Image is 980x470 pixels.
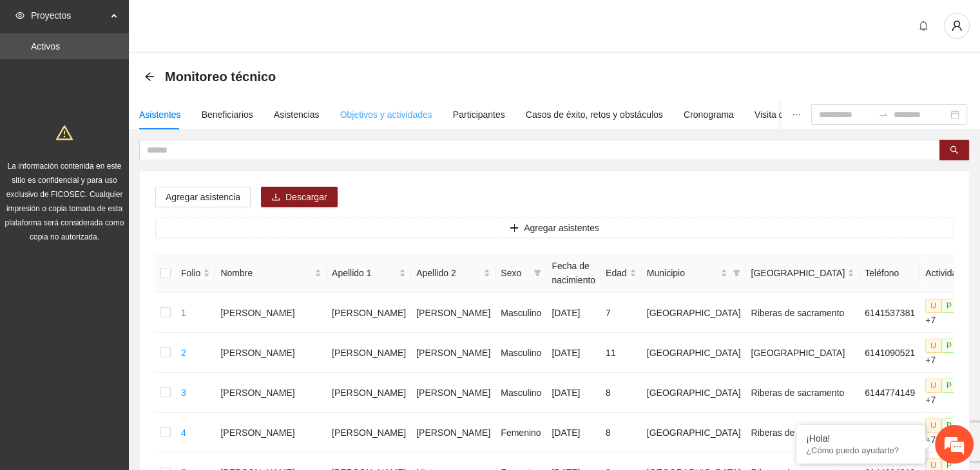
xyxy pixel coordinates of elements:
td: [PERSON_NAME] [411,373,495,413]
td: 6568157402 [860,413,920,453]
button: user [944,13,970,39]
button: bell [913,15,934,36]
th: Colonia [745,254,860,293]
span: Descargar [285,190,327,204]
td: [PERSON_NAME] [215,293,327,333]
td: +7 [920,413,967,453]
th: Teléfono [860,254,920,293]
th: Actividad [920,254,967,293]
button: downloadDescargar [261,187,338,207]
span: Folio [181,266,200,280]
span: P [941,418,957,433]
p: ¿Cómo puedo ayudarte? [806,446,916,455]
span: Estamos en línea. [75,158,178,288]
td: [GEOGRAPHIC_DATA] [642,413,746,453]
span: P [941,299,957,313]
span: Nombre [220,266,312,280]
td: Riberas de sacramento [745,413,860,453]
td: Femenino [495,413,546,453]
a: 2 [181,348,186,358]
td: 8 [600,413,642,453]
div: Participantes [453,108,505,122]
td: 8 [600,373,642,413]
span: to [878,109,889,120]
td: 6141090521 [860,333,920,373]
div: Visita de campo y entregables [754,108,875,122]
td: [PERSON_NAME] [215,333,327,373]
span: plus [510,223,519,234]
td: [PERSON_NAME] [411,333,495,373]
td: +7 [920,293,967,333]
span: Sexo [501,266,528,280]
span: eye [15,11,24,20]
span: filter [733,269,740,277]
textarea: Escriba su mensaje y pulse “Intro” [6,324,245,370]
td: [PERSON_NAME] [327,333,411,373]
div: Chatee con nosotros ahora [67,66,216,82]
th: Edad [600,254,642,293]
th: Fecha de nacimiento [546,254,600,293]
span: P [941,339,957,353]
td: 6141537381 [860,293,920,333]
td: [GEOGRAPHIC_DATA] [642,373,746,413]
span: [GEOGRAPHIC_DATA] [751,266,845,280]
td: +7 [920,333,967,373]
span: Municipio [647,266,718,280]
span: Proyectos [31,3,107,28]
a: 4 [181,428,186,438]
td: [DATE] [546,413,600,453]
span: swap-right [878,109,889,120]
td: 11 [600,333,642,373]
button: plusAgregar asistentes [155,218,954,238]
th: Nombre [215,254,327,293]
span: Agregar asistentes [524,221,599,235]
span: U [925,299,941,313]
span: La información contenida en este sitio es confidencial y para uso exclusivo de FICOSEC. Cualquier... [5,162,124,241]
td: 7 [600,293,642,333]
td: [GEOGRAPHIC_DATA] [642,333,746,373]
td: [PERSON_NAME] [411,293,495,333]
div: Beneficiarios [202,108,253,122]
a: Activos [31,41,60,52]
th: Apellido 2 [411,254,495,293]
td: [DATE] [546,333,600,373]
a: 1 [181,308,186,318]
td: [PERSON_NAME] [327,413,411,453]
div: Asistencias [274,108,320,122]
div: Cronograma [684,108,734,122]
td: Masculino [495,333,546,373]
td: [DATE] [546,373,600,413]
span: Monitoreo técnico [165,66,276,87]
span: Apellido 2 [416,266,481,280]
span: Edad [606,266,627,280]
td: [PERSON_NAME] [215,373,327,413]
th: Municipio [642,254,746,293]
span: P [941,379,957,393]
div: Casos de éxito, retos y obstáculos [526,108,663,122]
span: ellipsis [792,110,801,119]
td: +7 [920,373,967,413]
div: Asistentes [139,108,181,122]
span: warning [56,124,73,141]
td: [DATE] [546,293,600,333]
td: Riberas de sacramento [745,373,860,413]
td: [PERSON_NAME] [215,413,327,453]
span: arrow-left [144,71,155,82]
th: Apellido 1 [327,254,411,293]
td: [GEOGRAPHIC_DATA] [745,333,860,373]
span: filter [730,263,743,283]
button: ellipsis [782,100,811,129]
button: search [939,140,969,160]
span: search [950,146,959,156]
td: [PERSON_NAME] [327,373,411,413]
span: Apellido 1 [332,266,396,280]
a: 3 [181,388,186,398]
td: [PERSON_NAME] [411,413,495,453]
span: download [271,193,280,203]
span: filter [531,263,544,283]
div: Minimizar ventana de chat en vivo [211,6,242,37]
span: user [945,20,969,32]
td: Masculino [495,293,546,333]
span: U [925,339,941,353]
td: Riberas de sacramento [745,293,860,333]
